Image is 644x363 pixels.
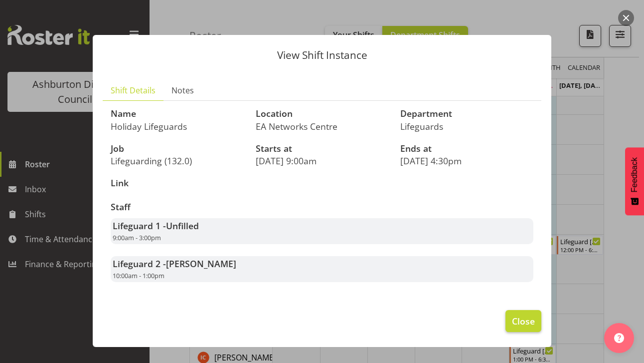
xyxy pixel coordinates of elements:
h3: Name [111,109,244,119]
h3: Ends at [400,144,533,154]
button: Feedback - Show survey [625,147,644,215]
h3: Staff [111,202,533,212]
span: Close [512,315,535,328]
span: 9:00am - 3:00pm [113,233,161,242]
img: help-xxl-2.png [614,333,624,343]
p: Holiday Lifeguards [111,121,244,132]
h3: Link [111,178,244,188]
h3: Job [111,144,244,154]
span: Shift Details [111,84,156,96]
strong: Lifeguard 2 - [113,258,236,270]
p: [DATE] 9:00am [256,155,389,166]
p: Lifeguarding (132.0) [111,155,244,166]
span: Notes [171,84,194,96]
h3: Location [256,109,389,119]
span: Feedback [630,157,639,192]
p: EA Networks Centre [256,121,389,132]
span: 10:00am - 1:00pm [113,271,164,280]
span: Unfilled [166,220,199,232]
p: View Shift Instance [103,50,541,60]
p: Lifeguards [400,121,533,132]
h3: Department [400,109,533,119]
button: Close [505,310,541,332]
span: [PERSON_NAME] [166,258,236,270]
p: [DATE] 4:30pm [400,155,533,166]
h3: Starts at [256,144,389,154]
strong: Lifeguard 1 - [113,220,199,232]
